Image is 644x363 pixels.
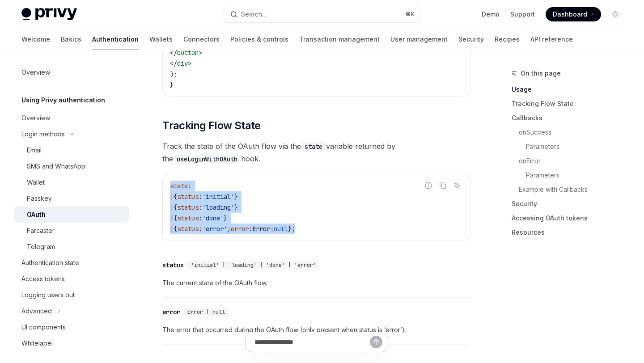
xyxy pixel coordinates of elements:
[512,125,630,139] a: onSuccess
[14,207,129,223] a: OAuth
[170,81,174,89] span: }
[14,303,129,319] button: Toggle Advanced section
[177,214,199,222] span: status
[202,193,234,201] span: 'initial'
[530,29,573,50] a: API reference
[170,214,174,222] span: |
[224,214,227,222] span: }
[227,225,231,233] span: ;
[458,29,484,50] a: Security
[162,308,180,317] div: error
[21,113,50,123] div: Overview
[188,182,191,190] span: :
[14,335,129,351] a: Whitelabel
[27,193,52,204] div: Passkey
[199,193,202,201] span: :
[27,161,85,172] div: SMS and WhatsApp
[274,225,288,233] span: null
[21,8,77,21] img: light logo
[177,49,199,57] span: button
[512,82,630,97] a: Usage
[14,287,129,303] a: Logging users out
[299,29,380,50] a: Transaction management
[170,49,177,57] span: </
[512,225,630,240] a: Resources
[301,142,326,152] code: state
[234,203,238,211] span: }
[199,214,202,222] span: :
[21,322,66,333] div: UI components
[177,59,188,68] span: div
[14,271,129,287] a: Access tokens
[199,225,202,233] span: :
[553,10,587,19] span: Dashboard
[170,182,188,190] span: state
[21,29,50,50] a: Welcome
[170,59,177,68] span: </
[170,203,174,211] span: |
[14,255,129,271] a: Authentication state
[270,225,274,233] span: |
[512,139,630,154] a: Parameters
[27,145,42,156] div: Email
[61,29,81,50] a: Basics
[27,225,55,236] div: Farcaster
[162,261,184,270] div: status
[608,7,623,21] button: Toggle dark mode
[170,193,174,201] span: |
[14,110,129,126] a: Overview
[451,180,463,191] button: Ask AI
[14,158,129,174] a: SMS and WhatsApp
[370,336,382,348] button: Send message
[482,10,500,19] a: Demo
[21,290,75,300] div: Logging users out
[512,197,630,211] a: Security
[512,182,630,197] a: Example with Callbacks
[14,190,129,207] a: Passkey
[521,68,561,79] span: On this page
[546,7,601,21] a: Dashboard
[199,203,202,211] span: :
[177,225,199,233] span: status
[21,306,52,317] div: Advanced
[174,193,177,201] span: {
[162,140,470,165] span: Track the state of the OAuth flow via the variable returned by the hook.
[510,10,535,19] a: Support
[21,67,50,78] div: Overview
[173,154,241,164] code: useLoginWithOAuth
[92,29,139,50] a: Authentication
[14,223,129,239] a: Farcaster
[495,29,520,50] a: Recipes
[188,59,191,68] span: >
[149,29,173,50] a: Wallets
[230,29,288,50] a: Policies & controls
[21,338,53,349] div: Whitelabel
[21,129,65,139] div: Login methods
[177,203,199,211] span: status
[231,225,249,233] span: error
[183,29,220,50] a: Connectors
[162,118,261,133] span: Tracking Flow State
[14,319,129,335] a: UI components
[27,209,46,220] div: OAuth
[27,241,55,252] div: Telegram
[234,193,238,201] span: }
[21,274,65,284] div: Access tokens
[405,11,415,18] span: ⌘ K
[14,126,129,142] button: Toggle Login methods section
[162,278,470,288] span: The current state of the OAuth flow.
[177,193,199,201] span: status
[14,142,129,158] a: Email
[21,257,79,268] div: Authentication state
[191,262,316,269] span: 'initial' | 'loading' | 'done' | 'error'
[14,174,129,190] a: Wallet
[162,325,470,335] span: The error that occurred during the OAuth flow (only present when status is ‘error’).
[174,225,177,233] span: {
[288,225,295,233] span: };
[252,225,270,233] span: Error
[423,180,434,191] button: Report incorrect code
[249,225,252,233] span: :
[27,177,45,188] div: Wallet
[21,95,105,106] h5: Using Privy authentication
[174,214,177,222] span: {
